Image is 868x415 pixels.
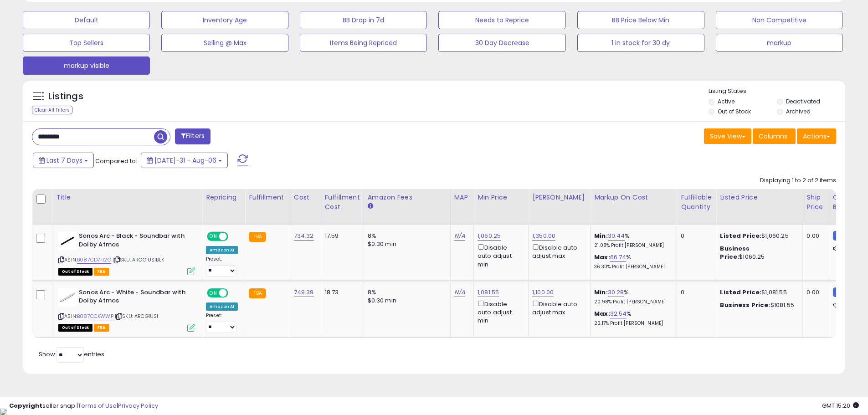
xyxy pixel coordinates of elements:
button: Default [23,11,150,29]
img: 21y9e71RWqL._SL40_.jpg [58,232,77,250]
div: Preset: [206,313,238,333]
div: Amazon Fees [368,193,447,202]
button: Actions [797,128,836,144]
div: 18.73 [325,288,357,297]
a: 734.32 [294,231,314,241]
small: FBA [249,232,266,242]
b: Business Price: [720,301,770,309]
span: FBA [94,324,109,332]
button: 30 Day Decrease [438,34,565,52]
div: 8% [368,288,443,297]
strong: Copyright [9,401,42,410]
div: Amazon AI [206,246,238,254]
div: % [594,288,670,305]
h5: Listings [48,90,83,103]
div: Fulfillable Quantity [681,193,712,212]
p: 36.30% Profit [PERSON_NAME] [594,264,670,270]
div: $1,081.55 [720,288,796,297]
div: 0 [681,232,709,240]
label: Archived [786,108,811,115]
div: 0.00 [806,288,822,297]
p: 20.98% Profit [PERSON_NAME] [594,299,670,305]
span: Last 7 Days [46,156,82,165]
div: seller snap | | [9,402,158,410]
b: Sonos Arc - White - Soundbar with Dolby Atmos [79,288,190,307]
div: % [594,253,670,270]
button: Selling @ Max [161,34,288,52]
button: 1 in stock for 30 dy [577,34,704,52]
button: Columns [753,128,796,144]
button: BB Price Below Min [577,11,704,29]
button: Filters [175,128,211,144]
a: 1,350.00 [532,231,555,241]
span: FBA [94,268,109,276]
img: 21884AnC-zL._SL40_.jpg [58,288,77,307]
p: Listing States: [709,87,845,96]
span: Columns [759,132,787,141]
a: Privacy Policy [118,401,158,410]
div: Disable auto adjust max [532,299,583,317]
a: 1,060.25 [478,231,501,241]
div: MAP [454,193,470,202]
div: $0.30 min [368,240,443,248]
a: N/A [454,231,465,241]
a: 1,081.55 [478,288,499,297]
label: Deactivated [786,97,820,105]
b: Business Price: [720,244,750,261]
span: OFF [227,233,241,241]
button: Needs to Reprice [438,11,565,29]
div: $1,060.25 [720,232,796,240]
p: 22.17% Profit [PERSON_NAME] [594,320,670,327]
small: FBM [833,231,851,241]
small: FBM [833,287,851,297]
span: | SKU: ARCG1US1 [115,313,159,320]
div: 8% [368,232,443,240]
a: 32.54 [610,309,627,318]
a: N/A [454,288,465,297]
div: Disable auto adjust min [478,299,521,325]
div: Clear All Filters [32,106,72,114]
div: % [594,232,670,249]
b: Min: [594,288,608,297]
div: Preset: [206,256,238,277]
b: Listed Price: [720,288,761,297]
b: Sonos Arc - Black - Soundbar with Dolby Atmos [79,232,190,251]
a: Terms of Use [78,401,117,410]
a: 66.74 [610,253,627,262]
span: | SKU: ARCG1US1BLK [113,256,164,263]
div: Displaying 1 to 2 of 2 items [760,176,836,185]
div: Amazon AI [206,302,238,311]
b: Max: [594,309,610,318]
div: 0 [681,288,709,297]
b: Listed Price: [720,231,761,240]
div: Title [56,193,198,202]
div: ASIN: [58,232,195,274]
a: 749.39 [294,288,314,297]
button: markup visible [23,56,150,75]
th: The percentage added to the cost of goods (COGS) that forms the calculator for Min & Max prices. [591,189,677,225]
a: 1,100.00 [532,288,554,297]
label: Out of Stock [718,108,751,115]
span: ON [208,233,219,241]
small: FBA [249,288,266,298]
div: Listed Price [720,193,799,202]
span: All listings that are currently out of stock and unavailable for purchase on Amazon [58,268,92,276]
a: 30.44 [608,231,625,241]
button: Inventory Age [161,11,288,29]
a: 30.28 [608,288,624,297]
button: [DATE]-31 - Aug-06 [141,153,228,168]
div: ASIN: [58,288,195,331]
a: B087CCKWWP [77,313,113,320]
button: markup [716,34,843,52]
b: Max: [594,253,610,261]
span: ON [208,289,219,297]
div: Disable auto adjust min [478,242,521,269]
button: Items Being Repriced [300,34,427,52]
label: Active [718,97,734,105]
small: Amazon Fees. [368,202,373,210]
button: Top Sellers [23,34,150,52]
span: [DATE]-31 - Aug-06 [154,156,216,165]
div: Min Price [478,193,524,202]
div: [PERSON_NAME] [532,193,586,202]
div: Cost [294,193,317,202]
